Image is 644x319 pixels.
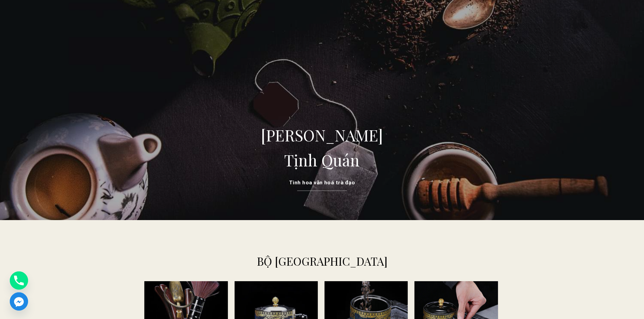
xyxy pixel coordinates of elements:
[257,254,387,268] span: BỘ [GEOGRAPHIC_DATA]
[284,150,360,170] span: Tịnh Quán
[289,179,355,187] span: Tinh hoa văn hoá trà đạo
[10,292,28,311] a: Facebook_Messenger
[261,125,383,145] span: [PERSON_NAME]
[10,271,28,290] a: Phone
